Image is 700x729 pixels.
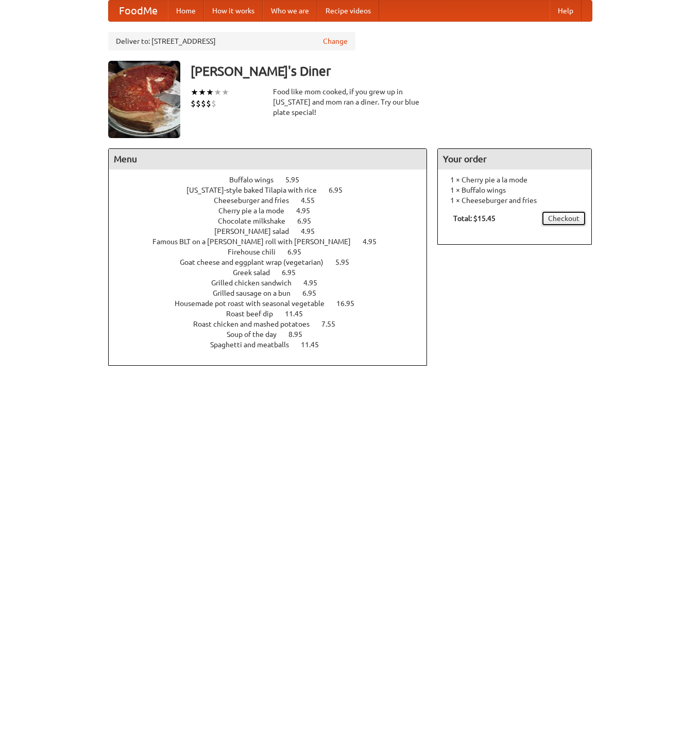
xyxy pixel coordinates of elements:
a: Firehouse chili 6.95 [228,248,320,256]
span: Greek salad [233,268,280,277]
span: 8.95 [288,330,313,338]
h4: Menu [109,149,427,169]
h3: [PERSON_NAME]'s Diner [191,61,592,81]
span: Chocolate milkshake [218,217,296,225]
li: ★ [221,87,229,98]
span: 5.95 [335,258,360,266]
span: 11.45 [301,341,329,349]
a: Chocolate milkshake 6.95 [218,217,330,225]
a: Cheeseburger and fries 4.55 [214,196,334,205]
span: Spaghetti and meatballs [210,341,299,349]
span: Grilled sausage on a bun [213,289,301,297]
span: Buffalo wings [229,176,284,184]
a: Famous BLT on a [PERSON_NAME] roll with [PERSON_NAME] 4.95 [152,238,396,246]
span: 7.55 [321,320,346,328]
a: Grilled chicken sandwich 4.95 [211,279,336,287]
span: 6.95 [287,248,312,256]
span: 6.95 [282,268,306,277]
span: Firehouse chili [228,248,286,256]
span: Cheeseburger and fries [214,196,299,205]
li: ★ [206,87,214,98]
span: 4.95 [301,227,325,235]
div: Deliver to: [STREET_ADDRESS] [108,32,355,50]
span: 5.95 [285,176,310,184]
a: Checkout [541,211,586,226]
a: Buffalo wings 5.95 [229,176,318,184]
span: 4.55 [301,196,325,205]
span: Goat cheese and eggplant wrap (vegetarian) [180,258,334,266]
span: [PERSON_NAME] salad [214,227,299,235]
b: Total: $15.45 [453,214,496,223]
li: $ [196,98,201,109]
span: 4.95 [303,279,328,287]
span: 4.95 [363,238,387,246]
div: Food like mom cooked, if you grew up in [US_STATE] and mom ran a diner. Try our blue plate special! [273,87,428,117]
a: Soup of the day 8.95 [227,330,321,338]
a: Who we are [263,1,317,21]
li: 1 × Cheeseburger and fries [443,195,586,206]
a: Roast chicken and mashed potatoes 7.55 [193,320,354,328]
a: Change [323,36,348,46]
a: Grilled sausage on a bun 6.95 [213,289,335,297]
a: [US_STATE]-style baked Tilapia with rice 6.95 [186,186,362,194]
span: Roast chicken and mashed potatoes [193,320,320,328]
span: [US_STATE]-style baked Tilapia with rice [186,186,327,194]
li: $ [191,98,196,109]
a: Goat cheese and eggplant wrap (vegetarian) 5.95 [180,258,368,266]
a: Cherry pie a la mode 4.95 [218,207,329,215]
span: Famous BLT on a [PERSON_NAME] roll with [PERSON_NAME] [152,238,361,246]
li: ★ [198,87,206,98]
span: 16.95 [336,299,365,308]
li: ★ [214,87,221,98]
a: FoodMe [109,1,168,21]
a: How it works [204,1,263,21]
span: 4.95 [296,207,320,215]
a: Greek salad 6.95 [233,268,315,277]
span: Soup of the day [227,330,287,338]
a: Help [550,1,582,21]
a: Home [168,1,204,21]
a: Housemade pot roast with seasonal vegetable 16.95 [175,299,373,308]
span: 6.95 [302,289,327,297]
li: $ [201,98,206,109]
li: 1 × Buffalo wings [443,185,586,195]
span: Grilled chicken sandwich [211,279,302,287]
img: angular.jpg [108,61,180,138]
a: [PERSON_NAME] salad 4.95 [214,227,334,235]
span: Roast beef dip [226,310,283,318]
a: Roast beef dip 11.45 [226,310,322,318]
span: Cherry pie a la mode [218,207,295,215]
h4: Your order [438,149,591,169]
li: $ [206,98,211,109]
li: 1 × Cherry pie a la mode [443,175,586,185]
span: 11.45 [285,310,313,318]
a: Recipe videos [317,1,379,21]
span: Housemade pot roast with seasonal vegetable [175,299,335,308]
span: 6.95 [297,217,321,225]
li: ★ [191,87,198,98]
span: 6.95 [329,186,353,194]
li: $ [211,98,216,109]
a: Spaghetti and meatballs 11.45 [210,341,338,349]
